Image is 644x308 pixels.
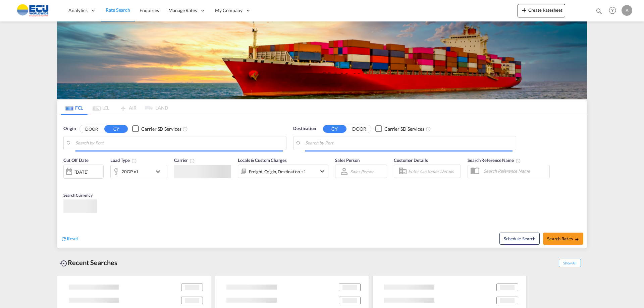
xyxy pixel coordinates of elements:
span: My Company [215,7,243,14]
div: Freight Origin Destination Factory Stuffing [249,167,306,176]
button: Search Ratesicon-arrow-right [543,233,583,245]
div: Carrier SD Services [141,126,181,132]
md-icon: icon-plus 400-fg [520,6,528,14]
md-icon: icon-magnify [595,7,603,15]
button: icon-plus 400-fgCreate Ratesheet [518,4,565,17]
input: Enter Customer Details [408,166,459,176]
div: [DATE] [74,169,88,175]
div: [DATE] [63,165,104,179]
div: Freight Origin Destination Factory Stuffingicon-chevron-down [238,165,328,178]
span: Search Currency [63,193,93,198]
md-icon: The selected Trucker/Carrierwill be displayed in the rate results If the rates are from another f... [190,158,195,164]
md-select: Sales Person [350,167,375,176]
span: Show All [559,259,581,267]
div: icon-refreshReset [61,235,78,243]
button: Note: By default Schedule search will only considerorigin ports, destination ports and cut off da... [499,233,540,245]
span: Help [607,5,618,16]
md-icon: icon-chevron-down [154,168,165,176]
div: 20GP x1icon-chevron-down [110,165,167,178]
md-icon: icon-chevron-down [318,167,326,175]
span: Manage Rates [168,7,197,14]
md-checkbox: Checkbox No Ink [132,125,181,132]
md-tab-item: FCL [61,100,88,115]
md-checkbox: Checkbox No Ink [375,125,424,132]
div: A [622,5,632,16]
md-icon: icon-backup-restore [60,259,68,267]
div: Origin DOOR CY Checkbox No InkUnchecked: Search for CY (Container Yard) services for all selected... [57,115,587,248]
button: DOOR [80,125,103,133]
span: Enquiries [140,7,159,13]
div: icon-magnify [595,7,603,17]
span: Locals & Custom Charges [238,158,287,163]
md-icon: icon-information-outline [131,158,137,164]
md-icon: Unchecked: Search for CY (Container Yard) services for all selected carriers.Checked : Search for... [182,126,188,132]
span: Origin [63,125,75,132]
span: Cut Off Date [63,158,89,163]
div: Help [607,5,622,17]
div: Carrier SD Services [384,126,424,132]
span: Search Rates [547,236,579,241]
span: Search Reference Name [468,158,521,163]
input: Search Reference Name [480,166,549,176]
span: Reset [67,236,78,241]
span: Analytics [68,7,88,14]
button: CY [104,125,128,133]
img: LCL+%26+FCL+BACKGROUND.png [57,21,587,99]
span: Sales Person [335,158,360,163]
div: Recent Searches [57,255,120,270]
md-icon: icon-arrow-right [575,237,579,242]
md-icon: icon-refresh [61,236,67,242]
input: Search by Port [75,138,283,148]
div: 20GP x1 [121,167,139,176]
input: Search by Port [305,138,513,148]
md-icon: Your search will be saved by the below given name [516,158,521,164]
md-datepicker: Select [63,178,68,187]
span: Destination [293,125,316,132]
span: Rate Search [106,7,130,13]
button: DOOR [347,125,371,133]
span: Carrier [174,158,195,163]
button: CY [323,125,346,133]
md-icon: Unchecked: Search for CY (Container Yard) services for all selected carriers.Checked : Search for... [426,126,431,132]
span: Customer Details [394,158,428,163]
md-pagination-wrapper: Use the left and right arrow keys to navigate between tabs [61,100,168,115]
span: Load Type [110,158,137,163]
img: 6cccb1402a9411edb762cf9624ab9cda.png [10,3,55,18]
